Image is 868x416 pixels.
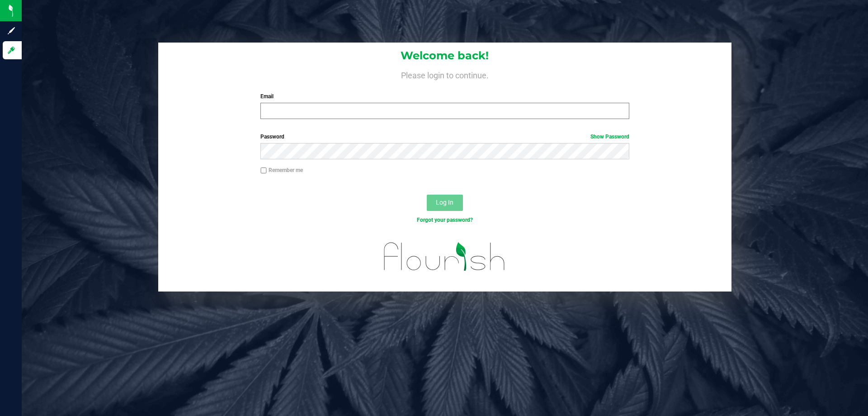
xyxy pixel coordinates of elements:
[436,199,453,206] span: Log In
[417,217,473,223] a: Forgot your password?
[260,167,267,174] input: Remember me
[427,195,463,211] button: Log In
[260,134,284,140] span: Password
[7,46,16,55] inline-svg: Log in
[260,92,629,100] label: Email
[158,50,731,62] h1: Welcome back!
[158,69,731,80] h4: Please login to continue.
[260,166,303,174] label: Remember me
[590,134,629,140] a: Show Password
[7,26,16,35] inline-svg: Sign up
[373,234,516,280] img: flourish_logo.svg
